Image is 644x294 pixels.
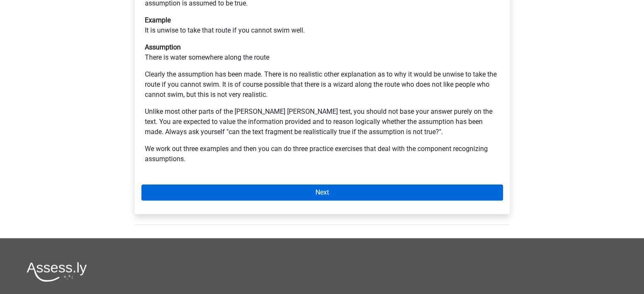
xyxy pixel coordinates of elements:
[145,15,500,36] p: It is unwise to take that route if you cannot swim well.
[145,16,171,24] b: Example
[145,144,500,164] p: We work out three examples and then you can do three practice exercises that deal with the compon...
[27,262,87,282] img: Assessly logo
[145,69,500,100] p: Clearly the assumption has been made. There is no realistic other explanation as to why it would ...
[145,42,500,63] p: There is water somewhere along the route
[145,43,181,51] b: Assumption
[141,184,503,201] a: Next
[145,107,500,137] p: Unlike most other parts of the [PERSON_NAME] [PERSON_NAME] test, you should not base your answer ...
